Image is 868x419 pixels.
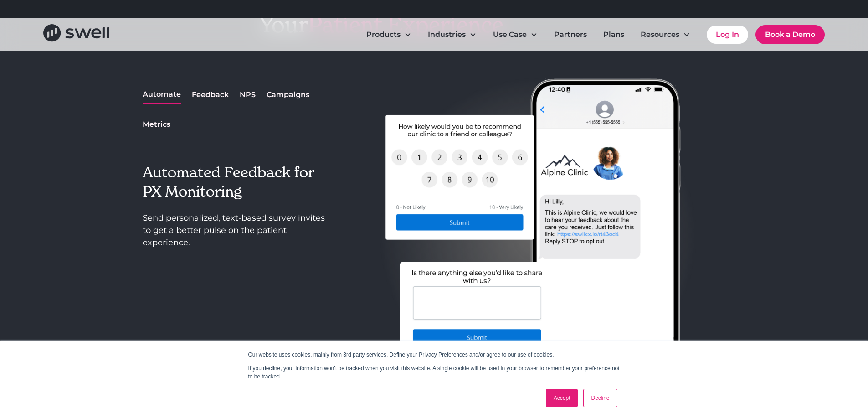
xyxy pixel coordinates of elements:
a: home [43,24,109,45]
a: Decline [583,389,617,407]
p: Our website uses cookies, mainly from 3rd party services. Define your Privacy Preferences and/or ... [248,351,620,359]
div: Campaigns [267,89,309,100]
div: Automate [143,89,181,100]
h3: Automated Feedback for PX Monitoring [143,163,330,201]
div: Use Case [486,26,545,44]
a: Plans [596,26,632,44]
p: If you decline, your information won’t be tracked when you visit this website. A single cookie wi... [248,364,620,381]
div: Resources [641,29,679,40]
a: Log In [707,26,748,44]
div: Feedback [192,89,229,100]
div: NPS [240,89,256,100]
div: Use Case [493,29,527,40]
a: Book a Demo [755,25,825,44]
p: Send personalized, text-based survey invites to get a better pulse on the patient experience. [143,212,330,249]
div: Products [366,29,401,40]
a: Partners [547,26,594,44]
div: Metrics [143,119,170,130]
div: Industries [421,26,484,44]
a: Accept [546,389,578,407]
div: Industries [428,29,466,40]
div: Resources [633,26,698,44]
div: Products [359,26,419,44]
